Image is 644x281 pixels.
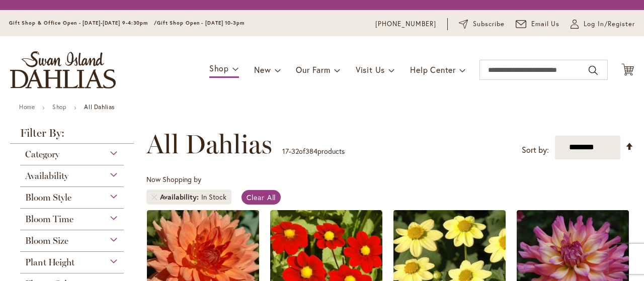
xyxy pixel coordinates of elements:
span: Now Shopping by [146,174,201,184]
span: Visit Us [356,64,385,75]
span: Help Center [410,64,456,75]
label: Sort by: [522,141,549,159]
a: store logo [10,51,116,88]
a: [PHONE_NUMBER] [375,19,436,29]
span: 384 [305,146,317,156]
span: Bloom Time [25,214,73,225]
a: Log In/Register [571,19,635,29]
span: Our Farm [296,64,330,75]
a: Clear All [242,190,281,205]
a: Remove Availability In Stock [151,194,157,200]
p: - of products [282,143,345,159]
span: Shop [209,63,229,73]
span: Bloom Style [25,192,71,203]
iframe: Launch Accessibility Center [8,245,36,273]
span: All Dahlias [146,129,272,159]
span: New [254,64,271,75]
span: Log In/Register [584,19,635,29]
a: Email Us [516,19,560,29]
div: In Stock [201,192,226,202]
span: Gift Shop & Office Open - [DATE]-[DATE] 9-4:30pm / [9,20,157,26]
span: Gift Shop Open - [DATE] 10-3pm [157,20,245,26]
span: Availability [25,170,68,181]
span: Availability [160,192,201,202]
span: Clear All [247,193,276,202]
strong: All Dahlias [84,103,115,111]
span: Bloom Size [25,235,68,246]
a: Shop [52,103,66,111]
a: Home [19,103,35,111]
span: 32 [291,146,299,156]
a: Subscribe [459,19,505,29]
span: 17 [282,146,289,156]
span: Plant Height [25,257,74,268]
span: Subscribe [473,19,505,29]
span: Category [25,149,59,160]
span: Email Us [531,19,560,29]
strong: Filter By: [10,128,134,144]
